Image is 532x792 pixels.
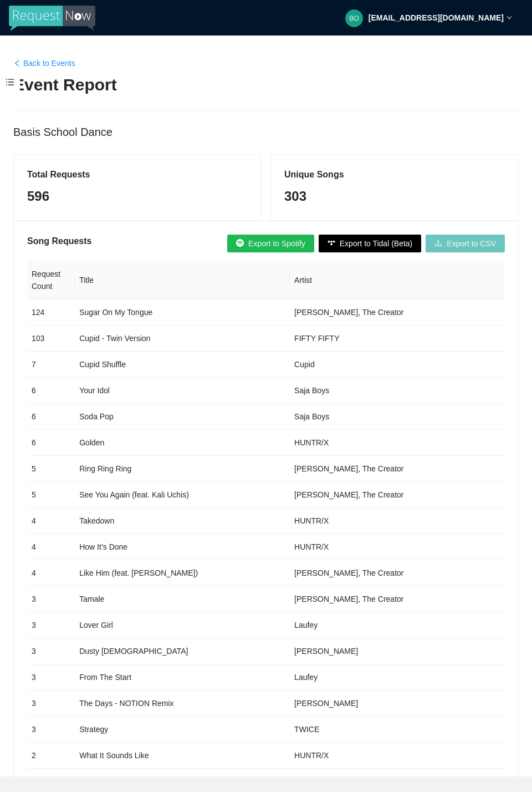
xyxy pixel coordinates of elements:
td: 124 [27,299,75,326]
td: Lover Girl [75,612,290,638]
td: [PERSON_NAME], The Creator [290,560,505,586]
td: [PERSON_NAME], The Creator [290,299,505,326]
td: The Days - NOTION Remix [75,691,290,717]
div: 596 [27,186,248,207]
td: Like Him (feat. [PERSON_NAME]) [75,560,290,586]
td: HUNTR/X [290,508,505,534]
td: 5 [27,482,75,508]
td: Golden [75,430,290,456]
td: [PERSON_NAME], The Creator [290,586,505,612]
strong: [EMAIL_ADDRESS][DOMAIN_NAME] [369,13,504,22]
span: left [13,59,21,67]
td: HUNTR/X [290,534,505,560]
span: download [434,239,442,248]
td: 3 [27,638,75,664]
td: What It Sounds Like [75,743,290,769]
td: Laufey [290,612,505,638]
td: 4 [27,560,75,586]
td: HUNTR/X [290,430,505,456]
td: 3 [27,691,75,717]
h5: Total Requests [27,168,248,181]
td: TWICE [290,717,505,743]
span: down [507,15,512,21]
td: 7 [27,352,75,378]
td: 3 [27,612,75,638]
th: Request Count [27,261,75,299]
div: 303 [284,186,505,207]
td: 6 [27,430,75,456]
td: [PERSON_NAME], The Creator [290,482,505,508]
td: 3 [27,664,75,691]
h5: Song Requests [27,235,91,248]
td: How It’s Done [75,534,290,560]
td: See You Again (feat. Kali Uchis) [75,482,290,508]
td: Cupid - Twin Version [75,326,290,352]
button: downloadExport to CSV [426,235,505,252]
h2: Event Report [13,74,519,97]
a: leftBack to Events [13,57,75,69]
td: Saja Boys [290,404,505,430]
td: [PERSON_NAME], The Creator [290,456,505,482]
td: Takedown [75,508,290,534]
span: Export to CSV [447,237,496,250]
td: 4 [27,534,75,560]
th: Artist [290,261,505,299]
td: Cupid Shuffle [75,352,290,378]
td: Your Idol [75,378,290,404]
td: 103 [27,326,75,352]
h5: Unique Songs [284,168,505,181]
td: Strategy [75,717,290,743]
td: FIFTY FIFTY [290,326,505,352]
button: Export to Spotify [227,235,314,252]
span: Export to Tidal (Beta) [340,237,413,250]
td: HUNTR/X [290,743,505,769]
td: Soda Pop [75,404,290,430]
td: Ring Ring Ring [75,456,290,482]
td: Saja Boys [290,378,505,404]
button: Export to Tidal (Beta) [319,235,422,252]
td: 6 [27,378,75,404]
td: Sugar On My Tongue [75,299,290,326]
td: Laufey [290,664,505,691]
td: 6 [27,404,75,430]
td: 3 [27,717,75,743]
th: Title [75,261,290,299]
td: [PERSON_NAME] [290,691,505,717]
td: Cupid [290,352,505,378]
span: Export to Spotify [248,237,305,250]
div: Basis School Dance [13,124,519,141]
td: 2 [27,743,75,769]
td: 3 [27,586,75,612]
td: [PERSON_NAME] [290,638,505,664]
img: RequestNow [9,6,95,31]
td: From The Start [75,664,290,691]
td: 4 [27,508,75,534]
td: Tamale [75,586,290,612]
td: 5 [27,456,75,482]
img: 2132fb1d37914beb3f5d1ad9c09376c2 [345,9,363,27]
td: Dusty [DEMOGRAPHIC_DATA] [75,638,290,664]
